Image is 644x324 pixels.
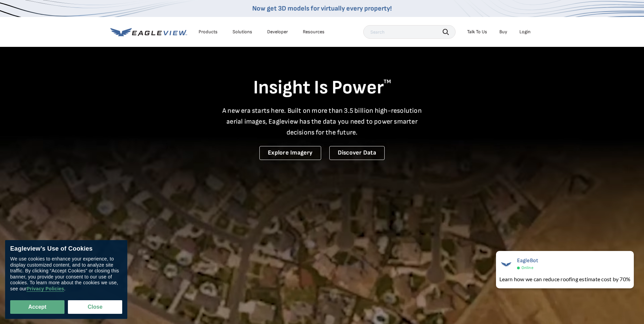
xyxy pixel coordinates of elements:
div: Learn how we can reduce roofing estimate cost by 70% [499,275,630,283]
a: Privacy Policies [26,286,64,292]
div: Resources [303,29,325,35]
button: Accept [10,300,65,314]
div: Eagleview’s Use of Cookies [10,245,122,253]
div: Products [199,29,218,35]
img: EagleBot [499,257,513,271]
div: We use cookies to enhance your experience, to display customized content, and to analyze site tra... [10,256,122,292]
div: Talk To Us [467,29,487,35]
a: Developer [267,29,288,35]
a: Discover Data [329,146,385,160]
a: Now get 3D models for virtually every property! [252,4,392,13]
a: Buy [499,29,507,35]
p: A new era starts here. Built on more than 3.5 billion high-resolution aerial images, Eagleview ha... [218,105,426,138]
span: EagleBot [517,257,538,264]
div: Solutions [233,29,252,35]
h1: Insight Is Power [110,76,534,100]
input: Search [363,25,456,39]
div: Login [519,29,531,35]
a: Explore Imagery [259,146,321,160]
span: Online [521,265,533,270]
sup: TM [384,78,391,85]
button: Close [68,300,122,314]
